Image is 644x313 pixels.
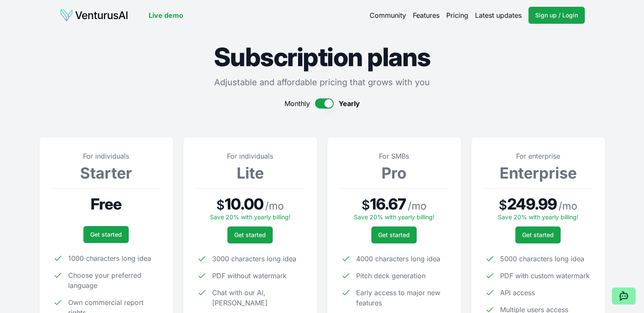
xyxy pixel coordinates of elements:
[500,288,535,298] span: API access
[225,196,263,212] span: 10.00
[515,226,561,243] a: Get started
[558,199,577,213] span: / mo
[362,197,370,212] span: $
[371,226,417,243] a: Get started
[354,213,434,221] span: Save 20% with yearly billing!
[446,10,468,20] a: Pricing
[60,8,128,22] img: logo
[91,196,122,212] span: Free
[53,165,160,182] h3: Starter
[498,213,578,221] span: Save 20% with yearly billing!
[212,271,287,281] span: PDF without watermark
[83,226,129,243] a: Get started
[356,254,440,264] span: 4000 characters long idea
[408,199,426,213] span: / mo
[528,7,585,24] a: Sign up / Login
[475,10,522,20] a: Latest updates
[413,10,439,20] a: Features
[341,165,448,182] h3: Pro
[285,98,310,109] span: Monthly
[500,254,584,264] span: 5000 characters long idea
[216,197,225,212] span: $
[149,10,183,20] a: Live demo
[53,151,160,161] p: For individuals
[212,254,296,264] span: 3000 characters long idea
[356,271,426,281] span: Pitch deck generation
[356,288,448,308] span: Early access to major new features
[339,98,360,109] span: Yearly
[212,288,304,308] span: Chat with our AI, [PERSON_NAME]
[370,10,406,20] a: Community
[197,151,304,161] p: For individuals
[507,196,557,212] span: 249.99
[197,165,304,182] h3: Lite
[485,151,591,161] p: For enterprise
[265,199,284,213] span: / mo
[39,76,605,88] p: Adjustable and affordable pricing that grows with you
[370,196,406,212] span: 16.67
[68,253,151,263] span: 1000 characters long idea
[341,151,448,161] p: For SMBs
[485,165,591,182] h3: Enterprise
[500,271,590,281] span: PDF with custom watermark
[535,11,578,20] span: Sign up / Login
[210,213,290,221] span: Save 20% with yearly billing!
[227,226,273,243] a: Get started
[499,197,507,212] span: $
[39,44,605,70] h1: Subscription plans
[68,270,160,291] span: Choose your preferred language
